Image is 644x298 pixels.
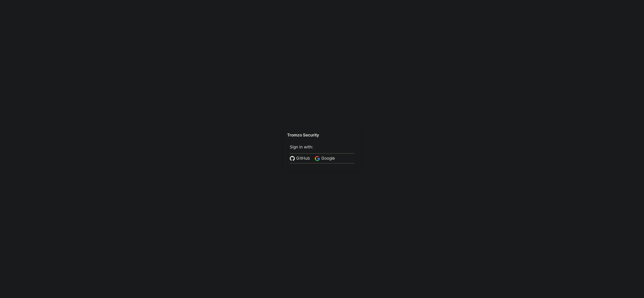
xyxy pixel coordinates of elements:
a: Google [315,155,336,162]
a: GitHub [290,155,311,162]
div: Sign in with: [290,138,354,163]
div: Tromzo Security [284,129,360,141]
span: Google [320,155,336,162]
span: GitHub [295,155,311,162]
